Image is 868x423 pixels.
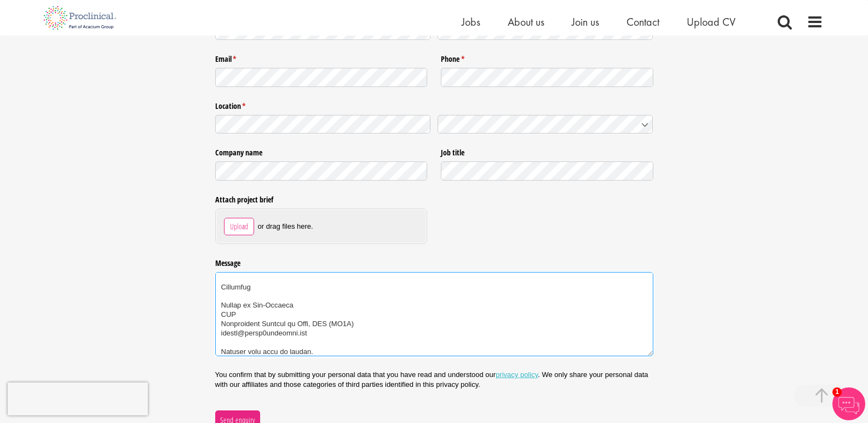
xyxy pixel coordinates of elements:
iframe: reCAPTCHA [8,383,148,415]
legend: Location [215,97,653,112]
input: Country [438,115,653,134]
label: Company name [215,144,428,158]
a: Upload CV [687,15,735,29]
a: About us [508,15,544,29]
a: Jobs [462,15,480,29]
p: You confirm that by submitting your personal data that you have read and understood our . We only... [215,370,653,390]
span: 1 [832,387,842,397]
span: or drag files here. [258,222,313,231]
a: Contact [626,15,659,29]
label: Phone [441,50,653,65]
img: Chatbot [832,387,865,420]
a: Join us [572,15,599,29]
label: Attach project brief [215,191,428,205]
button: Upload [224,218,254,235]
a: privacy policy [496,370,538,379]
label: Email [215,50,428,65]
input: State / Province / Region [215,115,431,134]
label: Message [215,254,653,269]
label: Job title [441,144,653,158]
span: Upload [229,221,249,233]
